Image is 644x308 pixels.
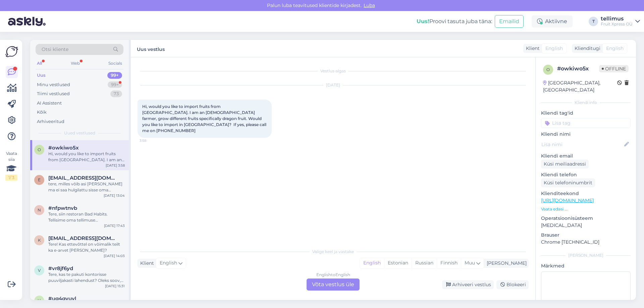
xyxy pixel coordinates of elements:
[541,252,631,258] div: [PERSON_NAME]
[64,130,95,136] span: Uued vestlused
[105,284,125,289] div: [DATE] 15:31
[104,193,125,198] div: [DATE] 13:04
[37,109,47,116] div: Kõik
[37,90,70,97] div: Tiimi vestlused
[104,223,125,228] div: [DATE] 17:43
[601,16,633,21] div: tellimus
[606,45,624,52] span: English
[38,298,41,303] span: u
[37,118,64,125] div: Arhiveeritud
[495,15,524,28] button: Emailid
[417,17,492,25] div: Proovi tasuta juba täna:
[48,241,125,253] div: Tere! Kas ettevõttel on võimalik teilt ka e-arvet [PERSON_NAME]?
[599,65,629,72] span: Offline
[545,45,563,52] span: English
[532,15,573,27] div: Aktiivne
[137,44,165,53] label: Uus vestlus
[48,181,125,193] div: tere, milles võib asi [PERSON_NAME] ma ei saa hulgilattu sisse oma kasutaja ja parooliga?
[38,268,41,273] span: v
[140,138,165,143] span: 3:58
[541,171,631,178] p: Kliendi telefon
[104,253,125,258] div: [DATE] 14:03
[362,2,377,8] span: Luba
[48,211,125,223] div: Tere, siin restoran Bad Habits. Tellisime oma tellimuse [PERSON_NAME] 10-ks. Kell 12 helistasin k...
[138,68,529,74] div: Vestlus algas
[465,260,475,266] span: Muu
[142,104,267,133] span: Hi, would you like to import fruits from [GEOGRAPHIC_DATA]. I am an [DEMOGRAPHIC_DATA] farmer, gr...
[572,45,600,52] div: Klienditugi
[601,21,633,27] div: Fruit Xpress OÜ
[107,72,122,79] div: 99+
[523,45,540,52] div: Klient
[541,178,595,187] div: Küsi telefoninumbrit
[108,81,122,88] div: 99+
[589,17,598,26] div: T
[437,258,461,268] div: Finnish
[110,90,122,97] div: 73
[557,65,599,73] div: # owkiwo5x
[38,238,41,243] span: k
[541,152,631,160] p: Kliendi email
[138,82,529,88] div: [DATE]
[417,18,429,24] b: Uus!
[42,46,68,53] span: Otsi kliente
[541,215,631,222] p: Operatsioonisüsteem
[484,260,527,267] div: [PERSON_NAME]
[37,72,46,79] div: Uus
[48,205,77,211] span: #nfpwtnvb
[541,110,631,117] p: Kliendi tag'id
[541,232,631,239] p: Brauser
[541,197,594,203] a: [URL][DOMAIN_NAME]
[37,100,62,107] div: AI Assistent
[69,59,81,68] div: Web
[360,258,384,268] div: English
[48,145,79,151] span: #owkiwo5x
[160,259,177,267] span: English
[48,235,118,241] span: kadiprants8@gmail.com
[107,59,123,68] div: Socials
[442,280,494,289] div: Arhiveeri vestlus
[48,175,118,181] span: elevant@elevant.ee
[307,279,360,291] div: Võta vestlus üle
[48,271,125,284] div: Tere, kas te pakuti kontorisse puuviljakasti lahendust? Oleks soov, et puuviljad tuleksid iganäda...
[601,16,640,27] a: tellimusFruit Xpress OÜ
[496,280,529,289] div: Blokeeri
[38,207,41,212] span: n
[541,239,631,246] p: Chrome [TECHNICAL_ID]
[38,177,41,182] span: e
[541,160,589,169] div: Küsi meiliaadressi
[541,118,631,128] input: Lisa tag
[541,206,631,212] p: Vaata edasi ...
[37,81,70,88] div: Minu vestlused
[541,190,631,197] p: Klienditeekond
[412,258,437,268] div: Russian
[546,67,550,72] span: o
[543,79,617,94] div: [GEOGRAPHIC_DATA], [GEOGRAPHIC_DATA]
[5,45,18,58] img: Askly Logo
[541,141,623,148] input: Lisa nimi
[48,151,125,163] div: Hi, would you like to import fruits from [GEOGRAPHIC_DATA]. I am an [DEMOGRAPHIC_DATA] farmer, gr...
[541,262,631,269] p: Märkmed
[541,100,631,106] div: Kliendi info
[316,272,350,278] div: English to English
[48,296,76,302] span: #ug4gyuvl
[541,222,631,229] p: [MEDICAL_DATA]
[48,265,73,271] span: #vr8jf6yd
[106,163,125,168] div: [DATE] 3:58
[38,147,41,152] span: o
[5,175,17,181] div: 1 / 3
[36,59,43,68] div: All
[384,258,412,268] div: Estonian
[541,131,631,138] p: Kliendi nimi
[5,150,17,181] div: Vaata siia
[138,249,529,255] div: Valige keel ja vastake
[138,260,154,267] div: Klient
